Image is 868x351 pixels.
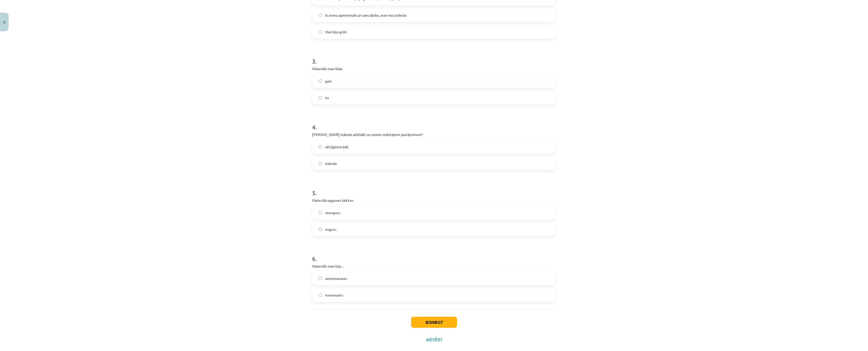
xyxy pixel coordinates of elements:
span: garš [325,78,332,84]
input: noguru [319,228,322,231]
h1: 3 . [312,49,556,65]
p: Materiāla apguves laikā es [312,198,556,203]
button: Iesniegt [411,317,457,328]
input: neinteresants [319,277,322,280]
input: īss [319,96,322,99]
h1: 6 . [312,246,556,262]
input: nenoguru [319,211,322,214]
input: vēl jāpiestrādā [319,145,322,149]
h1: 5 . [312,181,556,196]
p: Materiāls man bija ... [312,264,556,269]
input: Es esmu apmierināts ar savu darbu, man viss izdevās [319,14,322,17]
button: Aizvērt [424,337,444,342]
h1: 4 . [312,115,556,130]
p: Materiāls man likās [312,66,556,71]
span: Man bija grūti [325,29,347,35]
input: interesants [319,294,322,297]
span: nenoguru [325,210,340,215]
input: garš [319,79,322,83]
span: neinteresants [325,276,347,281]
span: vēl jāpiestrādā [325,144,348,150]
span: interesants [325,292,343,298]
span: Es esmu apmierināts ar savu darbu, man viss izdevās [325,13,406,18]
span: noguru [325,227,336,232]
img: icon-close-lesson-0947bae3869378f0d4975bcd49f059093ad1ed9edebbc8119c70593378902aed.svg [3,21,5,24]
span: īss [325,95,329,100]
p: [PERSON_NAME] izdevās atbildēt uz visiem uzdotajiem jautājumiem? [312,132,556,137]
input: izdevās [319,162,322,165]
span: izdevās [325,161,337,166]
input: Man bija grūti [319,30,322,34]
